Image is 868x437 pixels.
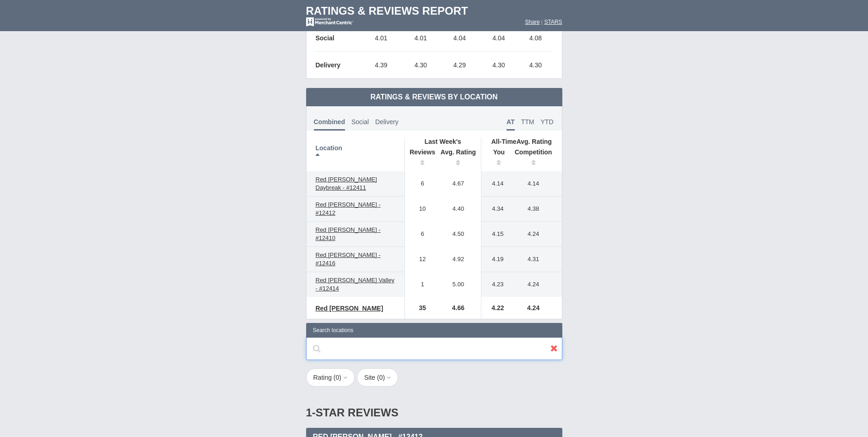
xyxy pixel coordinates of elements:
[510,247,562,272] td: 4.31
[518,52,552,79] td: 4.30
[306,368,355,387] button: Rating (0)
[436,146,481,171] th: Avg. Rating: activate to sort column ascending
[510,197,562,222] td: 4.38
[311,303,388,314] a: Red [PERSON_NAME]
[521,118,534,126] span: TTM
[481,197,510,222] td: 4.34
[404,297,436,319] td: 35
[307,137,405,171] th: Location: activate to sort column descending
[357,368,398,387] button: Site (0)
[510,171,562,197] td: 4.14
[436,297,481,319] td: 4.66
[401,52,440,79] td: 4.30
[436,171,481,197] td: 4.67
[440,52,479,79] td: 4.29
[404,137,481,146] th: Last Week's
[361,52,401,79] td: 4.39
[306,88,562,106] td: Ratings & Reviews by Location
[316,277,394,292] span: Red [PERSON_NAME] Valley - #12414
[440,25,479,52] td: 4.04
[404,171,436,197] td: 6
[375,118,399,126] span: Delivery
[436,197,481,222] td: 4.40
[544,19,562,25] a: STARS
[306,398,562,428] div: 1-Star Reviews
[351,118,369,126] span: Social
[481,146,510,171] th: You: activate to sort column ascending
[316,251,381,267] span: Red [PERSON_NAME] - #12416
[316,226,381,241] span: Red [PERSON_NAME] - #12410
[401,25,440,52] td: 4.01
[541,19,543,25] span: |
[404,247,436,272] td: 12
[316,176,377,191] span: Red [PERSON_NAME] Daybreak - #12411
[436,222,481,247] td: 4.50
[507,118,515,131] span: AT
[525,19,540,25] a: Share
[404,197,436,222] td: 10
[306,17,353,27] img: mc-powered-by-logo-white-103.png
[404,146,436,171] th: Reviews: activate to sort column ascending
[404,272,436,297] td: 1
[481,171,510,197] td: 4.14
[311,224,400,244] a: Red [PERSON_NAME] - #12410
[436,272,481,297] td: 5.00
[510,272,562,297] td: 4.24
[479,25,518,52] td: 4.04
[510,146,562,171] th: Competition: activate to sort column ascending
[510,222,562,247] td: 4.24
[510,297,562,319] td: 4.24
[311,174,400,193] a: Red [PERSON_NAME] Daybreak - #12411
[316,305,383,312] span: Red [PERSON_NAME]
[541,118,554,126] span: YTD
[316,201,381,216] span: Red [PERSON_NAME] - #12412
[311,250,400,269] a: Red [PERSON_NAME] - #12416
[311,275,400,294] a: Red [PERSON_NAME] Valley - #12414
[481,222,510,247] td: 4.15
[361,25,401,52] td: 4.01
[481,247,510,272] td: 4.19
[436,247,481,272] td: 4.92
[379,374,383,381] span: 0
[518,25,552,52] td: 4.08
[314,118,345,131] span: Combined
[316,52,361,79] td: Delivery
[311,199,400,218] a: Red [PERSON_NAME] - #12412
[316,25,361,52] td: Social
[404,222,436,247] td: 6
[481,272,510,297] td: 4.23
[336,374,340,381] span: 0
[481,297,510,319] td: 4.22
[491,138,517,145] span: All-Time
[481,137,562,146] th: Avg. Rating
[479,52,518,79] td: 4.30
